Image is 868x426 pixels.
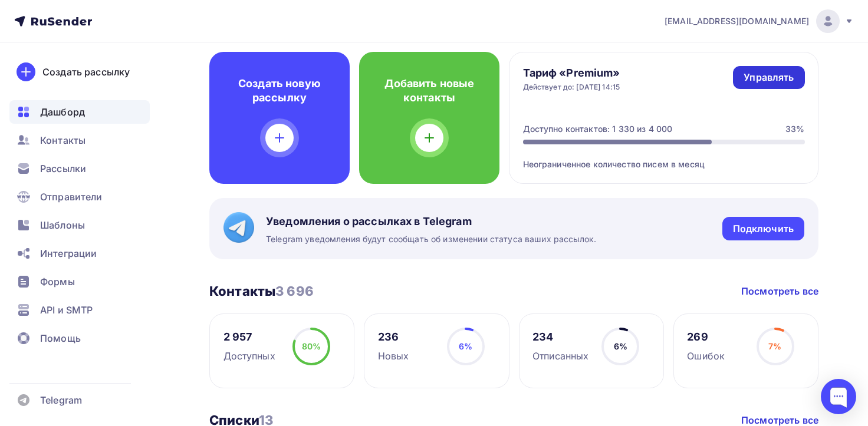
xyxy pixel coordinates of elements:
span: [EMAIL_ADDRESS][DOMAIN_NAME] [665,15,809,27]
span: Telegram уведомления будут сообщать об изменении статуса ваших рассылок. [266,233,596,245]
a: Формы [9,270,150,293]
div: Действует до: [DATE] 14:15 [523,82,620,92]
span: Шаблоны [40,218,85,232]
span: Дашборд [40,105,85,119]
h3: Контакты [209,283,314,299]
div: Неограниченное количество писем в месяц [523,144,805,170]
div: 236 [378,330,409,344]
a: Контакты [9,128,150,152]
div: Управлять [744,71,794,84]
a: Рассылки [9,157,150,180]
span: Рассылки [40,161,86,176]
span: 6% [459,341,472,351]
span: Интеграции [40,246,97,260]
div: Ошибок [687,349,725,363]
span: API и SMTP [40,303,93,317]
span: Отправители [40,190,103,204]
a: Посмотреть все [741,284,818,298]
div: Подключить [733,222,794,236]
span: Telegram [40,393,82,407]
h4: Тариф «Premium» [523,66,620,80]
span: 6% [614,341,627,351]
div: Доступных [223,349,275,363]
span: 7% [768,341,781,351]
a: Отправители [9,185,150,209]
div: 234 [532,330,588,344]
span: 3 696 [275,283,314,299]
div: Отписанных [532,349,588,363]
h4: Добавить новые контакты [378,77,481,105]
div: 33% [785,123,804,135]
span: Уведомления о рассылках в Telegram [266,214,596,229]
a: [EMAIL_ADDRESS][DOMAIN_NAME] [665,9,854,33]
div: Доступно контактов: 1 330 из 4 000 [523,123,673,135]
div: Создать рассылку [42,65,130,79]
a: Дашборд [9,100,150,124]
div: Новых [378,349,409,363]
h4: Создать новую рассылку [228,77,331,105]
div: 2 957 [223,330,275,344]
div: 269 [687,330,725,344]
a: Шаблоны [9,213,150,237]
span: 80% [302,341,321,351]
span: Помощь [40,331,81,345]
span: Формы [40,275,75,289]
span: Контакты [40,133,86,147]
